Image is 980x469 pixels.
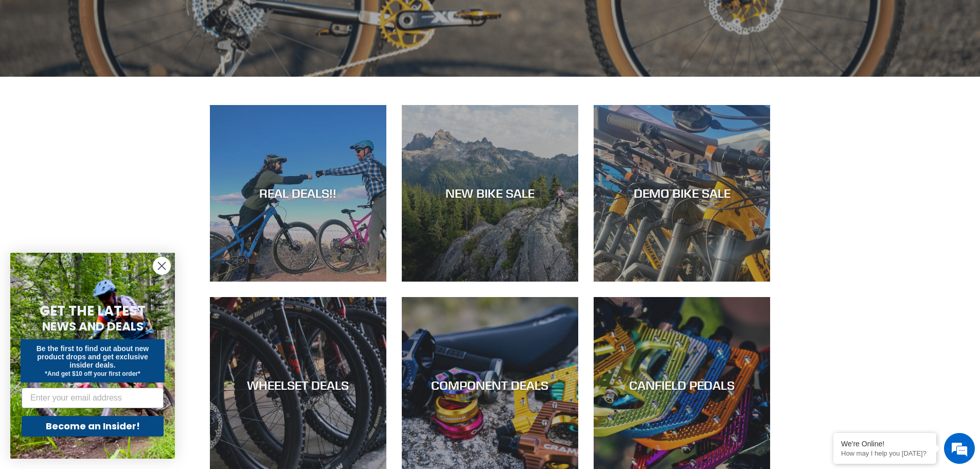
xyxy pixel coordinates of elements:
[210,186,386,201] div: REAL DEALS!!
[594,378,770,393] div: CANFIELD PEDALS
[22,388,164,408] input: Enter your email address
[37,344,149,369] span: Be the first to find out about new product drops and get exclusive insider deals.
[22,416,164,437] button: Become an Insider!
[42,318,144,335] span: NEWS AND DEALS
[402,186,578,201] div: NEW BIKE SALE
[210,105,386,282] a: REAL DEALS!!
[40,302,146,320] span: GET THE LATEST
[594,186,770,201] div: DEMO BIKE SALE
[402,378,578,393] div: COMPONENT DEALS
[402,105,578,282] a: NEW BIKE SALE
[594,105,770,282] a: DEMO BIKE SALE
[210,378,386,393] div: WHEELSET DEALS
[841,440,929,448] div: We're Online!
[153,257,171,275] button: Close dialog
[841,449,929,457] p: How may I help you today?
[45,370,140,377] span: *And get $10 off your first order*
